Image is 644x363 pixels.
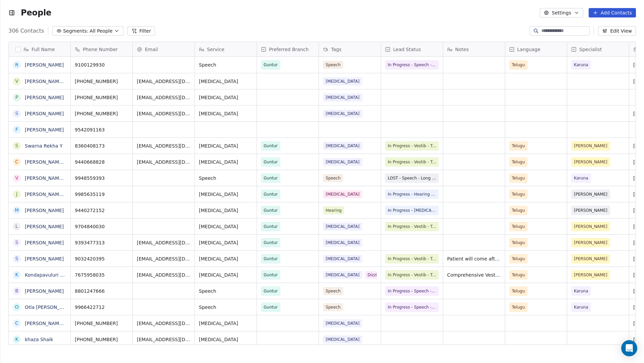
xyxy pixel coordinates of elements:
span: [PERSON_NAME] [574,207,607,214]
span: Guntur [264,191,278,198]
span: 9966422712 [75,304,128,311]
span: In Progress - Speech - Eval Pending [388,62,436,68]
span: [PHONE_NUMBER] [75,78,128,85]
span: [MEDICAL_DATA] [323,142,362,150]
span: [MEDICAL_DATA] [199,255,253,262]
div: Phone Number [71,42,132,56]
div: P [15,94,18,101]
span: [MEDICAL_DATA] [323,93,362,102]
span: Comprehensive Vestibular Evaluation @ Hyd and VRT + Multi Sensory Approach [447,272,501,278]
div: J [16,191,17,198]
div: Service [195,42,257,56]
span: [PERSON_NAME] [574,191,607,198]
a: [PERSON_NAME] [25,288,64,294]
div: L [15,223,18,230]
span: [EMAIL_ADDRESS][DOMAIN_NAME] [137,78,191,85]
div: c [15,320,18,327]
span: [MEDICAL_DATA] [199,272,253,278]
span: [MEDICAL_DATA] [199,78,253,85]
div: Language [505,42,567,56]
span: Phone Number [83,46,118,53]
span: 9440668828 [75,159,128,165]
span: Telugu [512,239,525,246]
span: All People [90,28,112,35]
span: In Progress - Vestib - Test Pending [388,223,436,230]
span: In Progress - Vestib - Test Pending [388,272,436,278]
span: Tags [331,46,341,53]
span: In Progress - Vestib - Test Pending [388,159,436,165]
span: In Progress - Speech - Eval Pending [388,288,436,294]
span: 8360408173 [75,143,128,149]
div: C [15,158,18,165]
span: Speech [323,61,343,69]
a: [PERSON_NAME] [25,208,64,213]
span: [PERSON_NAME] [574,143,607,149]
span: 306 Contacts [8,27,44,35]
span: Email [145,46,158,53]
div: B [15,287,18,294]
span: [MEDICAL_DATA] [323,271,362,279]
span: Speech [199,304,253,311]
div: M [15,207,19,214]
span: Telugu [512,255,525,262]
button: Filter [127,26,155,36]
span: Karuna [574,62,588,68]
span: Guntur [264,255,278,262]
span: Speech [199,288,253,294]
span: [MEDICAL_DATA] [323,239,362,247]
span: [MEDICAL_DATA] [199,159,253,165]
span: 9393477313 [75,239,128,246]
span: [MEDICAL_DATA] [323,158,362,166]
span: [MEDICAL_DATA] [199,223,253,230]
a: [PERSON_NAME] [25,256,64,261]
span: [MEDICAL_DATA] [323,190,362,198]
span: Speech [323,174,343,182]
span: [PHONE_NUMBER] [75,94,128,101]
span: In Progress - Vestib - Test Pending [388,143,436,149]
a: [PERSON_NAME] [PERSON_NAME] [25,192,104,197]
span: [PERSON_NAME] [574,272,607,278]
span: [PERSON_NAME] [574,223,607,230]
a: Otla [PERSON_NAME] [25,305,75,310]
span: In Progress - Hearing - HAT Pending [388,191,436,198]
span: Karuna [574,304,588,311]
span: Service [207,46,224,53]
span: 9032420395 [75,255,128,262]
span: [MEDICAL_DATA] [323,255,362,263]
span: Dizziness [365,271,389,279]
span: [MEDICAL_DATA] [199,191,253,198]
span: Telugu [512,143,525,149]
span: Guntur [264,288,278,294]
div: S [15,110,18,117]
span: Language [517,46,540,53]
div: F [15,126,18,133]
span: Telugu [512,272,525,278]
span: 8801247666 [75,288,128,294]
span: [MEDICAL_DATA] [199,320,253,327]
span: Speech [199,175,253,182]
span: Guntur [264,143,278,149]
span: Guntur [264,272,278,278]
span: [MEDICAL_DATA] [199,207,253,214]
div: Tags [319,42,381,56]
span: Speech [199,62,253,68]
div: Lead Status [381,42,443,56]
div: S [15,142,18,149]
span: [EMAIL_ADDRESS][DOMAIN_NAME] [137,336,191,343]
a: [PERSON_NAME] [PERSON_NAME] [25,159,104,165]
a: khaza Shaik [25,337,53,342]
div: Notes [443,42,505,56]
span: [PHONE_NUMBER] [75,336,128,343]
span: Telugu [512,223,525,230]
span: Telugu [512,288,525,294]
span: Segments: [63,28,88,35]
span: Telugu [512,175,525,182]
span: [EMAIL_ADDRESS][DOMAIN_NAME] [137,272,191,278]
span: [MEDICAL_DATA] [323,319,362,327]
a: Swarna Rekha Y [25,143,63,149]
div: V [15,174,18,182]
div: Email [133,42,195,56]
a: [PERSON_NAME] [25,127,64,132]
span: Guntur [264,175,278,182]
span: Guntur [264,159,278,165]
